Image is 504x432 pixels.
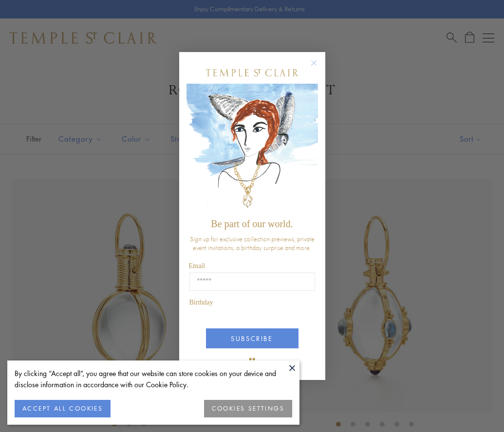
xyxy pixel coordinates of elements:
span: Birthday [189,299,213,306]
input: Email [189,272,315,291]
span: Be part of our world. [211,218,293,229]
button: ACCEPT ALL COOKIES [15,400,111,417]
span: Sign up for exclusive collection previews, private event invitations, a birthday surprise and more. [190,234,315,252]
img: Temple St. Clair [206,69,299,76]
button: COOKIES SETTINGS [204,400,292,417]
img: c4a9eb12-d91a-4d4a-8ee0-386386f4f338.jpeg [187,84,318,214]
span: Email [189,262,205,270]
img: TSC [243,351,262,370]
button: Close dialog [313,62,325,74]
div: By clicking “Accept all”, you agree that our website can store cookies on your device and disclos... [15,368,292,390]
button: SUBSCRIBE [206,328,299,348]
